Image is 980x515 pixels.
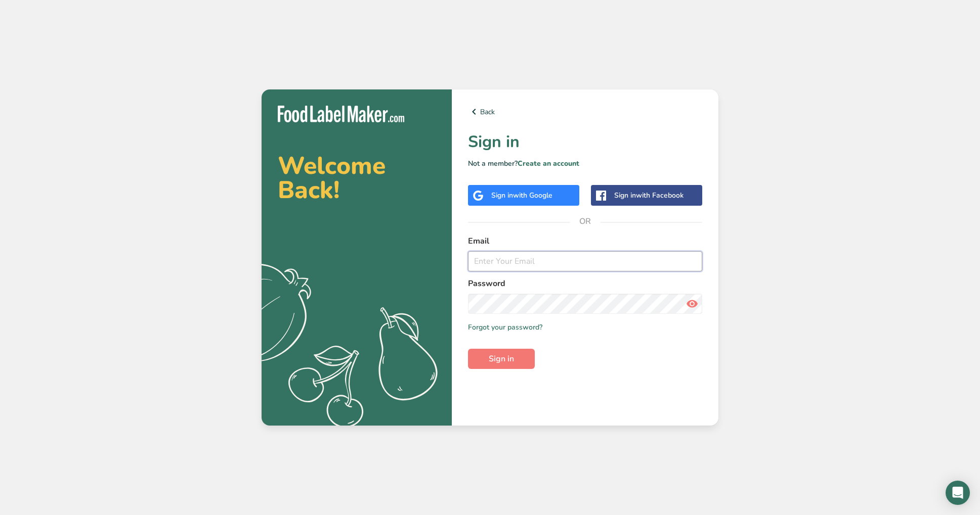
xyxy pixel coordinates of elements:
[468,349,535,369] button: Sign in
[468,322,542,333] a: Forgot your password?
[468,235,702,247] label: Email
[946,481,970,505] div: Open Intercom Messenger
[489,353,514,365] span: Sign in
[468,277,702,290] label: Password
[614,190,684,201] div: Sign in
[636,191,684,200] span: with Facebook
[468,158,702,169] p: Not a member?
[468,251,702,271] input: Enter Your Email
[278,106,404,122] img: Food Label Maker
[570,206,601,237] span: OR
[468,130,702,154] h1: Sign in
[491,190,552,201] div: Sign in
[468,106,702,118] a: Back
[518,159,579,168] a: Create an account
[278,154,436,202] h2: Welcome Back!
[513,191,552,200] span: with Google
